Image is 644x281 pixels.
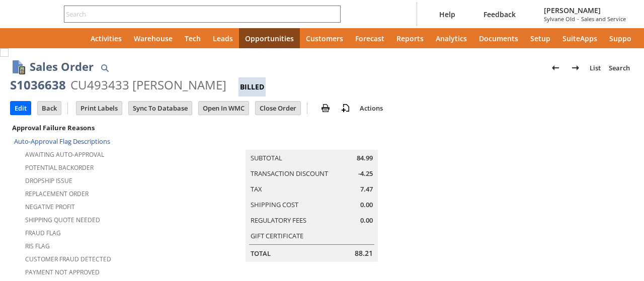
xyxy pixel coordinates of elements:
span: Forecast [355,34,384,43]
a: Shipping Cost [251,200,298,209]
a: Fraud Flag [25,229,61,237]
a: Awaiting Auto-Approval [25,150,104,159]
span: Analytics [436,34,467,43]
a: Replacement Order [25,190,89,198]
a: Support [603,28,643,48]
a: Regulatory Fees [251,216,306,225]
span: Opportunities [245,34,294,43]
a: Gift Certificate [251,231,303,240]
img: Previous [549,62,561,74]
span: 0.00 [360,216,373,225]
a: Activities [85,28,128,48]
input: Back [38,102,61,115]
a: Opportunities [239,28,300,48]
div: Billed [238,77,266,97]
span: Customers [306,34,343,43]
span: [PERSON_NAME] [544,6,626,15]
a: Setup [524,28,556,48]
div: CU493433 [PERSON_NAME] [70,77,226,93]
a: Total [251,249,271,258]
img: Next [570,62,582,74]
a: Leads [207,28,239,48]
svg: Shortcuts [42,32,54,44]
a: Forecast [349,28,390,48]
input: Close Order [256,102,300,115]
input: Open In WMC [199,102,249,115]
a: Actions [356,104,387,113]
a: Shipping Quote Needed [25,216,100,224]
a: Reports [390,28,430,48]
a: Auto-Approval Flag Descriptions [14,137,110,146]
svg: Home [66,32,78,44]
div: Approval Failure Reasons [10,121,214,134]
span: Reports [396,34,424,43]
svg: Search [327,8,339,20]
h1: Sales Order [30,58,94,75]
span: Sales and Service [581,15,626,23]
div: S1036638 [10,77,66,93]
span: - [577,15,579,23]
a: Potential Backorder [25,163,94,172]
a: Negative Profit [25,203,75,211]
a: Analytics [430,28,473,48]
img: Quick Find [99,62,111,74]
a: Subtotal [251,153,282,162]
span: SuiteApps [562,34,597,43]
a: Transaction Discount [251,169,328,178]
div: Shortcuts [36,28,60,48]
a: Recent Records [12,28,36,48]
input: Edit [11,102,31,115]
span: 7.47 [360,184,373,194]
span: Tech [185,34,201,43]
a: Warehouse [128,28,179,48]
caption: Summary [246,134,378,150]
input: Search [64,8,327,20]
span: Warehouse [134,34,173,43]
a: Tech [179,28,207,48]
span: 0.00 [360,200,373,210]
a: Search [605,60,634,76]
span: 84.99 [357,153,373,163]
img: print.svg [319,102,332,114]
a: SuiteApps [556,28,603,48]
input: Print Labels [76,102,122,115]
a: Payment not approved [25,268,100,276]
a: RIS flag [25,242,50,250]
span: Activities [91,34,122,43]
span: Help [439,10,455,19]
span: Setup [530,34,550,43]
a: Dropship Issue [25,176,72,185]
a: Documents [473,28,524,48]
img: add-record.svg [340,102,352,114]
span: Documents [479,34,518,43]
span: Leads [213,34,233,43]
a: List [586,60,605,76]
span: Support [609,34,637,43]
span: 88.21 [355,248,373,258]
a: Customers [300,28,349,48]
span: Sylvane Old [544,15,575,23]
a: Customer Fraud Detected [25,255,111,263]
a: Home [60,28,85,48]
span: -4.25 [358,169,373,178]
span: Feedback [484,10,516,19]
input: Sync To Database [129,102,192,115]
svg: Recent Records [18,32,30,44]
a: Tax [251,184,262,194]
